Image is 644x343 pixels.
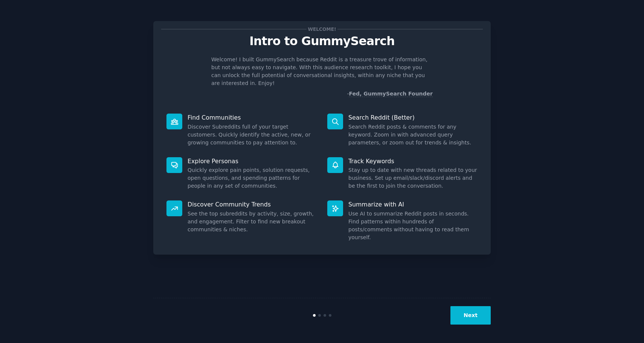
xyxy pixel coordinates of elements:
dd: Search Reddit posts & comments for any keyword. Zoom in with advanced query parameters, or zoom o... [348,123,478,147]
div: - [347,90,433,98]
dd: Stay up to date with new threads related to your business. Set up email/slack/discord alerts and ... [348,166,478,190]
dd: Use AI to summarize Reddit posts in seconds. Find patterns within hundreds of posts/comments with... [348,210,478,241]
button: Next [450,306,491,325]
p: Find Communities [188,114,317,121]
span: Welcome! [307,25,337,33]
a: Fed, GummySearch Founder [349,91,433,97]
dd: Discover Subreddits full of your target customers. Quickly identify the active, new, or growing c... [188,123,317,147]
p: Track Keywords [348,157,478,165]
p: Intro to GummySearch [161,35,483,48]
dd: See the top subreddits by activity, size, growth, and engagement. Filter to find new breakout com... [188,210,317,234]
p: Search Reddit (Better) [348,114,478,121]
p: Summarize with AI [348,200,478,208]
dd: Quickly explore pain points, solution requests, open questions, and spending patterns for people ... [188,166,317,190]
p: Welcome! I built GummySearch because Reddit is a treasure trove of information, but not always ea... [211,56,433,87]
p: Discover Community Trends [188,200,317,208]
p: Explore Personas [188,157,317,165]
